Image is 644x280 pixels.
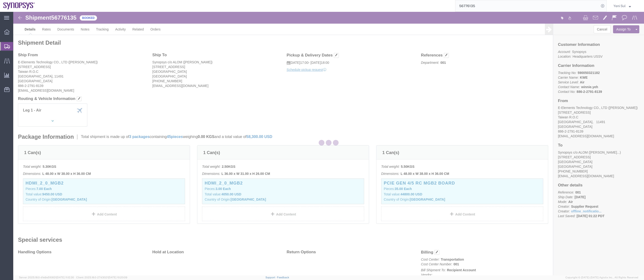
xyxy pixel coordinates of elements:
[76,276,127,279] span: Client: 2025.18.0-27d3021
[3,2,35,9] img: logo
[565,276,638,280] span: Copyright © [DATE]-[DATE] Agistix Inc., All Rights Reserved
[19,276,74,279] span: Server: 2025.18.0-d1e9a510831
[613,3,637,9] button: Yeni Sul
[277,276,289,279] a: Feedback
[265,276,277,279] a: Support
[56,276,74,279] span: [DATE] 11:12:30
[108,276,127,279] span: [DATE] 10:20:09
[613,3,626,9] span: Yeni Sul
[455,0,599,12] input: Search for shipment number, reference number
